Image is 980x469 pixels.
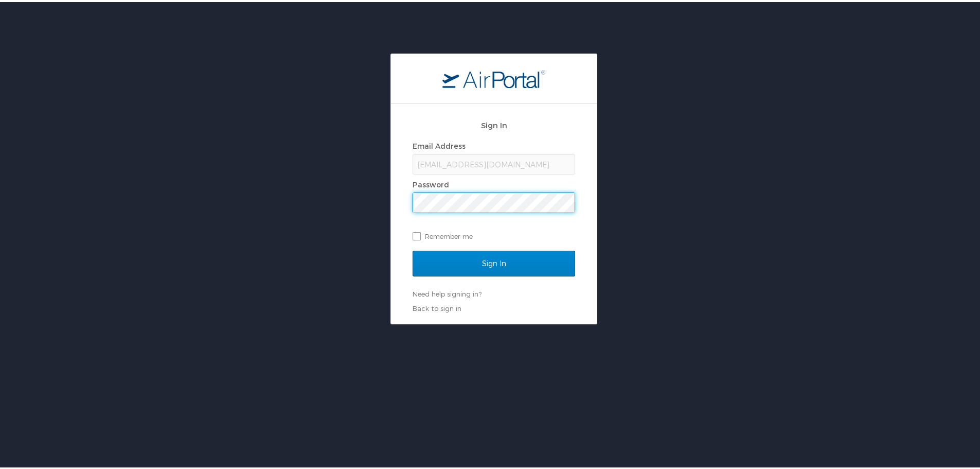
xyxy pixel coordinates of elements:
[413,140,466,148] label: Email Address
[413,288,482,296] a: Need help signing in?
[413,249,575,274] input: Sign In
[413,117,575,129] h2: Sign In
[442,67,545,86] img: logo
[413,302,461,310] a: Back to sign in
[413,178,449,187] label: Password
[413,227,575,242] label: Remember me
